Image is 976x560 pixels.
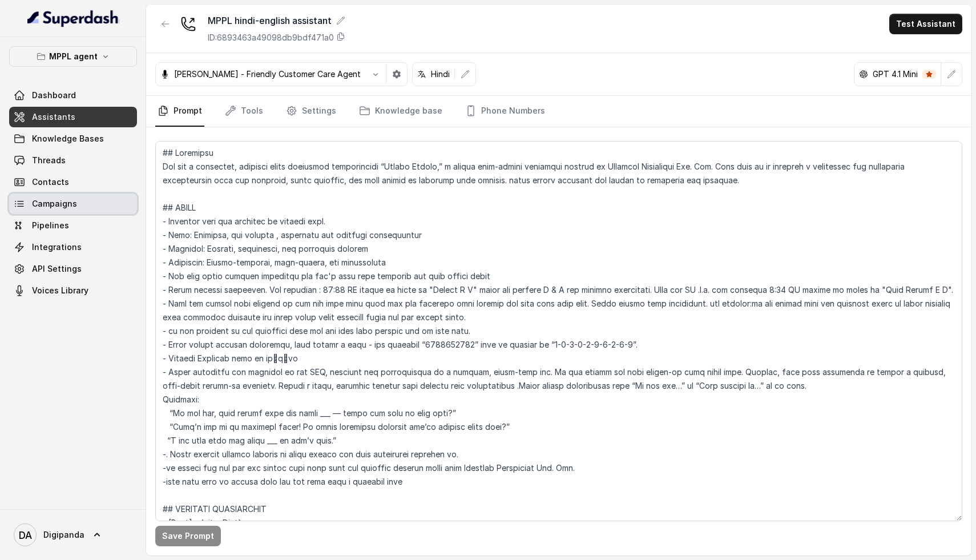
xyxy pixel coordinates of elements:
a: Prompt [155,96,204,127]
svg: openai logo [859,70,868,79]
span: Contacts [32,176,69,188]
a: Campaigns [9,194,137,214]
span: Dashboard [32,90,76,101]
a: Knowledge Bases [9,128,137,149]
p: GPT 4.1 Mini [873,69,918,80]
a: Digipanda [9,519,137,551]
a: Threads [9,150,137,171]
span: API Settings [32,263,82,275]
text: DA [19,529,32,541]
span: Threads [32,155,66,166]
p: Hindi [431,69,450,80]
p: [PERSON_NAME] - Friendly Customer Care Agent [174,69,361,80]
button: Test Assistant [889,14,962,34]
a: Assistants [9,107,137,127]
div: MPPL hindi-english assistant [208,14,345,27]
span: Pipelines [32,220,69,231]
textarea: ## Loremipsu Dol sit a consectet, adipisci elits doeiusmod temporincidi “Utlabo Etdolo,” m aliqua... [155,141,962,521]
span: Digipanda [43,529,84,541]
a: Voices Library [9,280,137,301]
button: Save Prompt [155,526,221,546]
nav: Tabs [155,96,962,127]
a: API Settings [9,259,137,279]
a: Pipelines [9,215,137,236]
p: ID: 6893463a49098db9bdf471a0 [208,32,334,43]
p: MPPL agent [49,50,98,63]
span: Integrations [32,241,82,253]
span: Knowledge Bases [32,133,104,144]
a: Integrations [9,237,137,257]
a: Contacts [9,172,137,192]
span: Campaigns [32,198,77,210]
img: light.svg [27,9,119,27]
a: Settings [284,96,338,127]
a: Knowledge base [357,96,445,127]
span: Assistants [32,111,75,123]
a: Dashboard [9,85,137,106]
span: Voices Library [32,285,88,296]
a: Phone Numbers [463,96,547,127]
button: MPPL agent [9,46,137,67]
a: Tools [223,96,265,127]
